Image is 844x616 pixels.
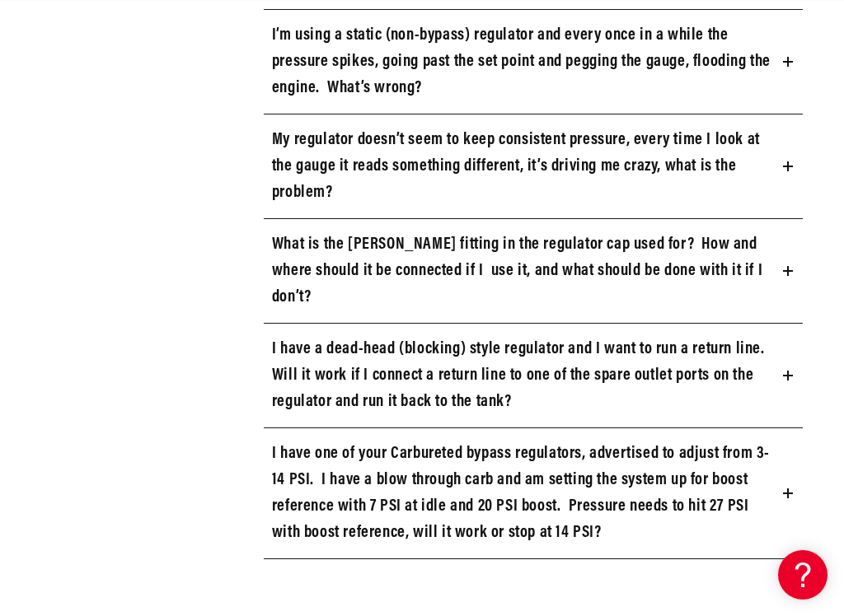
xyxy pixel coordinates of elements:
[272,22,776,101] h3: I’m using a static (non-bypass) regulator and every once in a while the pressure spikes, going pa...
[272,441,776,546] h3: I have one of your Carbureted bypass regulators, advertised to adjust from 3-14 PSI. I have a blo...
[272,336,776,415] h3: I have a dead-head (blocking) style regulator and I want to run a return line. Will it work if I ...
[264,428,803,558] summary: I have one of your Carbureted bypass regulators, advertised to adjust from 3-14 PSI. I have a blo...
[264,219,803,323] summary: What is the [PERSON_NAME] fitting in the regulator cap used for? How and where should it be conne...
[264,10,803,114] summary: I’m using a static (non-bypass) regulator and every once in a while the pressure spikes, going pa...
[264,324,803,427] summary: I have a dead-head (blocking) style regulator and I want to run a return line. Will it work if I ...
[272,127,776,206] h3: My regulator doesn’t seem to keep consistent pressure, every time I look at the gauge it reads so...
[272,231,776,310] h3: What is the [PERSON_NAME] fitting in the regulator cap used for? How and where should it be conne...
[264,114,803,218] summary: My regulator doesn’t seem to keep consistent pressure, every time I look at the gauge it reads so...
